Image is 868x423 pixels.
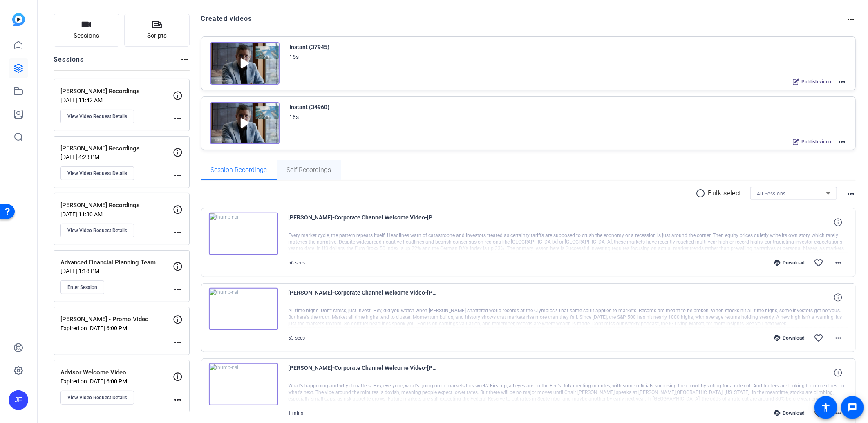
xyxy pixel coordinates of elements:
[60,87,173,96] p: [PERSON_NAME] Recordings
[696,188,708,198] mat-icon: radio_button_unchecked
[209,213,278,255] img: thumb-nail
[67,113,127,120] span: View Video Request Details
[9,390,28,410] div: JF
[289,213,440,232] span: [PERSON_NAME]-Corporate Channel Welcome Video-[PERSON_NAME] Recordings-1756916570006-webcam
[814,258,823,268] mat-icon: favorite_border
[770,335,809,341] div: Download
[74,31,99,40] span: Sessions
[770,260,809,266] div: Download
[124,14,190,47] button: Scripts
[814,408,823,418] mat-icon: favorite_border
[173,395,183,405] mat-icon: more_horiz
[67,284,97,291] span: Enter Session
[67,394,127,401] span: View Video Request Details
[60,224,134,237] button: View Video Request Details
[290,112,299,122] div: 18s
[833,258,843,268] mat-icon: more_horiz
[209,363,278,405] img: thumb-nail
[60,154,173,160] p: [DATE] 4:23 PM
[54,14,119,47] button: Sessions
[708,188,742,198] p: Bulk select
[814,333,823,343] mat-icon: favorite_border
[848,403,857,412] mat-icon: message
[60,110,134,123] button: View Video Request Details
[67,227,127,234] span: View Video Request Details
[54,55,84,70] h2: Sessions
[833,408,843,418] mat-icon: more_horiz
[180,55,190,65] mat-icon: more_horiz
[60,144,173,153] p: [PERSON_NAME] Recordings
[290,42,330,52] div: Instant (37945)
[60,325,173,331] p: Expired on [DATE] 6:00 PM
[12,13,25,26] img: blue-gradient.svg
[289,260,305,266] span: 56 secs
[209,288,278,330] img: thumb-nail
[210,42,280,85] img: Creator Project Thumbnail
[210,102,280,145] img: Creator Project Thumbnail
[173,338,183,347] mat-icon: more_horiz
[801,78,831,85] span: Publish video
[770,410,809,416] div: Download
[173,170,183,180] mat-icon: more_horiz
[60,391,134,405] button: View Video Request Details
[60,97,173,103] p: [DATE] 11:42 AM
[757,191,786,197] span: All Sessions
[821,403,831,412] mat-icon: accessibility
[846,15,856,25] mat-icon: more_horiz
[201,14,846,30] h2: Created videos
[173,228,183,237] mat-icon: more_horiz
[289,363,440,383] span: [PERSON_NAME]-Corporate Channel Welcome Video-[PERSON_NAME] Recordings-1755726675767-webcam
[173,114,183,123] mat-icon: more_horiz
[801,139,831,145] span: Publish video
[290,102,330,112] div: Instant (34960)
[846,189,856,199] mat-icon: more_horiz
[60,315,173,324] p: [PERSON_NAME] - Promo Video
[60,268,173,274] p: [DATE] 1:18 PM
[289,335,305,341] span: 53 secs
[211,167,267,173] span: Session Recordings
[289,288,440,307] span: [PERSON_NAME]-Corporate Channel Welcome Video-[PERSON_NAME] Recordings-1755727266929-webcam
[833,333,843,343] mat-icon: more_horiz
[147,31,167,40] span: Scripts
[837,77,847,87] mat-icon: more_horiz
[173,284,183,294] mat-icon: more_horiz
[60,166,134,180] button: View Video Request Details
[60,201,173,210] p: [PERSON_NAME] Recordings
[837,137,847,147] mat-icon: more_horiz
[67,170,127,177] span: View Video Request Details
[289,410,304,416] span: 1 mins
[60,368,173,377] p: Advisor Welcome Video
[290,52,299,62] div: 15s
[60,378,173,385] p: Expired on [DATE] 6:00 PM
[60,211,173,217] p: [DATE] 11:30 AM
[60,258,173,267] p: Advanced Financial Planning Team
[60,280,104,294] button: Enter Session
[287,167,331,173] span: Self Recordings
